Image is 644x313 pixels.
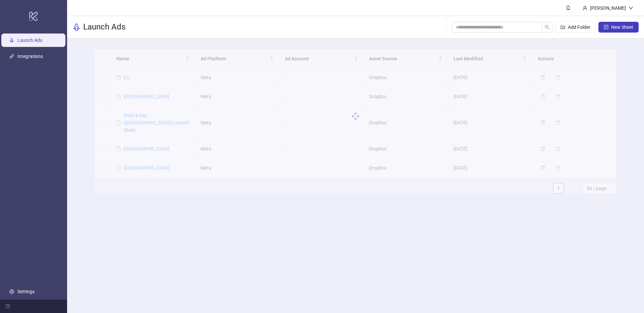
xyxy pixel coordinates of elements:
span: down [629,6,633,10]
span: plus-square [604,25,608,29]
a: Integrations [17,54,43,59]
span: folder-add [560,25,565,29]
span: menu-fold [5,304,10,309]
span: rocket [72,23,80,31]
span: search [545,25,549,29]
span: New Sheet [611,24,633,30]
span: user [583,6,587,10]
button: New Sheet [598,22,639,33]
h3: Launch Ads [83,22,125,33]
span: Add Folder [568,24,590,30]
span: bell [566,5,571,10]
div: [PERSON_NAME] [587,4,629,12]
button: Add Folder [555,22,596,33]
a: Launch Ads [17,38,42,43]
a: Settings [17,289,35,294]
